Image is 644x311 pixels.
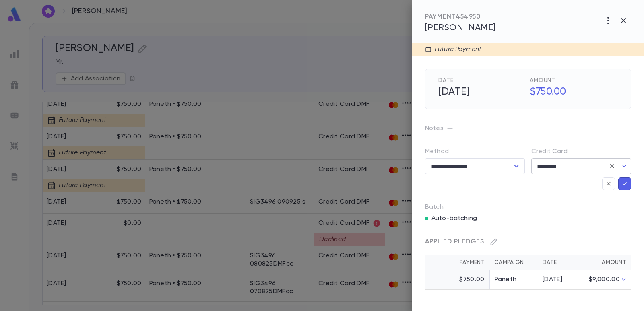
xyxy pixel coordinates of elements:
p: Batch [425,203,631,211]
button: Open [511,161,522,172]
th: Date [538,255,578,270]
div: PAYMENT 454950 [425,13,496,21]
div: [DATE] [543,276,573,284]
td: Paneth [489,270,538,290]
label: Credit Card [531,148,568,156]
th: Amount [578,255,631,270]
p: Auto-batching [431,214,477,222]
span: Date [438,77,526,84]
h5: [DATE] [433,84,526,101]
span: Amount [530,77,618,84]
span: Applied Pledges [425,239,484,245]
div: Future Payment [431,45,481,54]
td: $9,000.00 [578,270,631,290]
th: Campaign [489,255,538,270]
label: Method [425,148,449,156]
span: [PERSON_NAME] [425,23,496,32]
p: Notes [425,122,631,135]
th: Payment [425,255,489,270]
td: $750.00 [425,270,489,290]
h5: $750.00 [525,84,618,101]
